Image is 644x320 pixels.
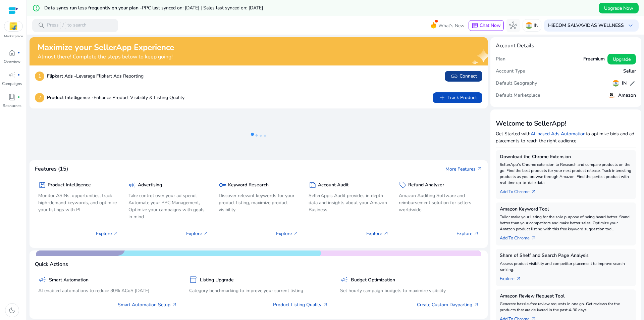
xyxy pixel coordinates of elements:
p: Explore [96,230,118,237]
button: hub [506,19,520,32]
p: SellerApp's Chrome extension to Research and compare products on the go. Find the best products f... [500,162,632,186]
h5: Amazon Review Request Tool [500,293,632,299]
h5: Listing Upgrade [200,277,234,283]
h5: Account Type [496,68,525,74]
span: hub [509,21,517,30]
p: Press to search [47,22,87,29]
b: Flipkart Ads - [47,73,76,79]
p: Set hourly campaign budgets to maximize visibility [340,287,479,294]
p: Assess product visibility and competitor placement to improve search ranking. [500,261,632,273]
span: arrow_outward [531,235,536,241]
img: in.svg [526,22,532,29]
p: Take control over your ad spend, Automate your PPC Management, Optimize your campaigns with goals... [128,192,209,220]
p: Explore [186,230,209,237]
span: dark_mode [8,306,16,314]
a: Add To Chrome [500,232,542,241]
p: Leverage Flipkart Ads Reporting [47,73,144,80]
p: Enhance Product Visibility & Listing Quality [47,94,184,101]
p: IN [534,19,538,31]
span: arrow_outward [474,231,479,236]
a: Product Listing Quality [273,301,328,308]
a: AI-based Ads Automation [531,131,586,137]
p: Resources [3,103,21,109]
h3: Welcome to SellerApp! [496,120,636,128]
h5: Default Marketplace [496,93,540,98]
p: Marketplace [4,34,23,39]
span: Upgrade [613,56,631,63]
h5: Account Audit [318,182,348,188]
span: / [60,22,66,29]
p: Discover relevant keywords for your product listing, maximize product visibility [219,192,299,213]
h5: Keyword Research [228,182,269,188]
p: Explore [366,230,389,237]
span: arrow_outward [323,302,328,307]
p: Overview [4,58,20,64]
button: linkConnect [445,71,482,82]
span: arrow_outward [172,302,177,307]
h4: Quick Actions [35,261,68,268]
b: ECOM SALVAVIDAS WELLNESS [553,22,624,29]
span: arrow_outward [383,231,389,236]
p: SellerApp's Audit provides in depth data and insights about your Amazon Business. [309,192,389,213]
span: Chat Now [480,22,501,29]
div: Chat Now [42,173,90,185]
span: add [438,94,446,102]
span: package [38,181,46,189]
p: Generate hassle-free review requests in one go. Get reviews for the products that are delivered i... [500,301,632,313]
p: 1 [35,72,44,81]
div: Minimize live chat window [110,3,126,19]
h5: IN [622,81,627,86]
span: arrow_outward [516,276,521,281]
span: campaign [38,276,46,284]
h5: Budget Optimization [351,277,395,283]
span: arrow_outward [531,189,536,194]
h5: Plan [496,56,505,62]
span: home [8,49,16,57]
p: AI enabled automations to reduce 30% ACoS [DATE] [38,287,177,294]
span: sell [399,181,407,189]
h5: Refund Analyzer [408,182,444,188]
h4: Features (15) [35,166,68,172]
span: chat [472,22,478,29]
img: amazon.svg [607,91,615,99]
span: fiber_manual_record [17,74,20,76]
p: Tailor make your listing for the sole purpose of being heard better. Stand better than your compe... [500,214,632,232]
b: Product Intelligence - [47,94,94,101]
span: search [38,21,46,30]
span: campaign [340,276,348,284]
span: fiber_manual_record [17,51,20,54]
h4: Almost there! Complete the steps below to keep going! [38,54,174,60]
img: flipkart.svg [4,21,22,31]
p: Amazon Auditing Software and reimbursement solution for sellers worldwide. [399,192,479,213]
span: No previous conversation [36,94,95,163]
h5: Freemium [583,56,605,62]
h2: Maximize your SellerApp Experience [38,43,174,52]
span: arrow_outward [203,231,209,236]
span: Upgrade Now [604,5,633,12]
p: Explore [276,230,299,237]
h5: Amazon Keyword Tool [500,207,632,212]
button: Upgrade [607,54,636,64]
h5: Product Intelligence [48,182,91,188]
span: What's New [438,20,465,32]
p: Monitor ASINs, opportunities, track high-demand keywords, and optimize your listings with PI [38,192,118,213]
span: campaign [128,181,137,189]
span: summarize [309,181,317,189]
span: Connect [450,72,477,80]
span: Track Product [438,94,477,102]
span: keyboard_arrow_down [627,21,635,30]
h5: Seller [623,68,636,74]
span: edit [629,80,636,87]
p: 2 [35,93,44,102]
span: arrow_outward [477,166,482,172]
h5: Advertising [138,182,162,188]
button: addTrack Product [433,92,482,103]
p: Campaigns [2,81,22,87]
p: Explore [457,230,479,237]
h5: Default Geography [496,81,537,86]
span: inventory_2 [189,276,197,284]
a: Create Custom Dayparting [417,301,479,308]
button: Upgrade Now [599,3,639,13]
span: campaign [8,71,16,79]
a: Explorearrow_outward [500,273,527,282]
